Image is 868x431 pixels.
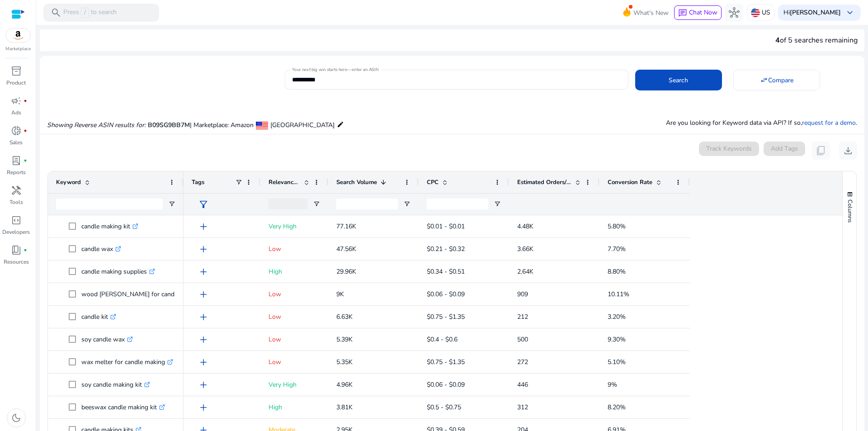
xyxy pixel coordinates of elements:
[56,178,81,186] span: Keyword
[11,155,22,166] span: lab_profile
[192,178,204,186] span: Tags
[517,245,533,253] span: 3.66K
[336,199,398,209] input: Search Volume Filter Input
[669,76,688,85] span: Search
[81,240,121,258] p: candle wax
[11,95,22,106] span: campaign
[81,330,133,349] p: soy candle wax
[802,118,856,127] a: request for a demo
[725,4,743,22] button: hub
[336,290,344,298] span: 9K
[198,244,209,255] span: add
[608,335,626,344] span: 9.30%
[608,313,626,321] span: 3.20%
[336,403,353,412] span: 3.81K
[336,335,353,344] span: 5.39K
[674,5,722,20] button: chatChat Now
[81,375,150,394] p: soy candle making kit
[4,258,29,266] p: Resources
[843,145,854,156] span: download
[337,119,344,130] mat-icon: edit
[11,412,22,423] span: dark_mode
[24,248,27,252] span: fiber_manual_record
[292,66,378,73] mat-label: Your next big win starts here—enter an ASIN
[783,9,841,16] p: Hi
[336,313,353,321] span: 6.63K
[336,178,377,186] span: Search Volume
[846,199,854,223] span: Columns
[81,308,116,326] p: candle kit
[608,267,626,276] span: 8.80%
[56,199,163,209] input: Keyword Filter Input
[635,70,722,90] button: Search
[689,8,717,17] span: Chat Now
[775,35,858,46] div: of 5 searches remaining
[517,290,528,298] span: 909
[81,217,138,236] p: candle making kit
[336,245,356,253] span: 47.56K
[198,312,209,322] span: add
[270,121,335,129] span: [GEOGRAPHIC_DATA]
[11,185,22,196] span: handyman
[11,215,22,226] span: code_blocks
[494,200,501,208] button: Open Filter Menu
[269,398,320,417] p: High
[269,330,320,349] p: Low
[608,403,626,412] span: 8.20%
[198,289,209,300] span: add
[517,380,528,389] span: 446
[269,353,320,371] p: Low
[313,200,320,208] button: Open Filter Menu
[517,403,528,412] span: 312
[608,380,617,389] span: 9%
[336,222,356,231] span: 77.16K
[678,9,687,18] span: chat
[427,380,465,389] span: $0.06 - $0.09
[517,178,571,186] span: Estimated Orders/Month
[790,8,841,17] b: [PERSON_NAME]
[336,380,353,389] span: 4.96K
[63,8,117,18] p: Press to search
[427,290,465,298] span: $0.06 - $0.09
[11,66,22,76] span: inventory_2
[427,403,461,412] span: $0.5 - $0.75
[427,245,465,253] span: $0.21 - $0.32
[269,262,320,281] p: High
[148,121,190,129] span: B09SG9BB7M
[775,35,780,45] span: 4
[24,99,27,103] span: fiber_manual_record
[198,199,209,210] span: filter_alt
[269,308,320,326] p: Low
[269,240,320,258] p: Low
[81,398,165,417] p: beeswax candle making kit
[6,79,26,87] p: Product
[269,375,320,394] p: Very High
[24,129,27,133] span: fiber_manual_record
[427,222,465,231] span: $0.01 - $0.01
[608,178,652,186] span: Conversion Rate
[666,118,857,128] p: Are you looking for Keyword data via API? If so, .
[751,8,760,17] img: us.svg
[269,217,320,236] p: Very High
[427,199,488,209] input: CPC Filter Input
[9,138,23,147] p: Sales
[81,8,89,18] span: /
[608,358,626,366] span: 5.10%
[762,5,770,20] p: US
[198,266,209,277] span: add
[608,222,626,231] span: 5.80%
[269,285,320,303] p: Low
[768,76,793,85] span: Compare
[190,121,254,129] span: | Marketplace: Amazon
[6,28,30,42] img: amazon.svg
[403,200,410,208] button: Open Filter Menu
[269,178,300,186] span: Relevance Score
[11,245,22,256] span: book_4
[198,402,209,413] span: add
[51,7,61,18] span: search
[198,334,209,345] span: add
[844,7,855,18] span: keyboard_arrow_down
[336,358,353,366] span: 5.35K
[2,228,30,236] p: Developers
[517,222,533,231] span: 4.48K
